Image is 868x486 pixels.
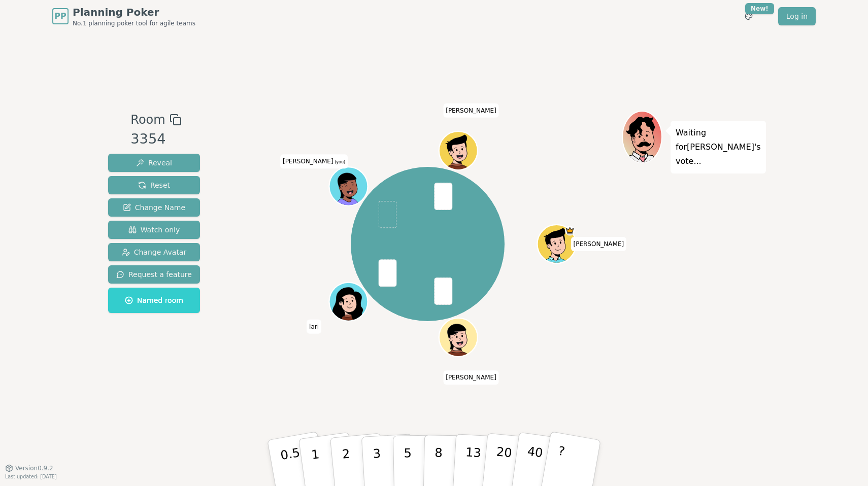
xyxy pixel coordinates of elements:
span: Change Name [123,202,185,213]
span: Request a feature [116,269,192,280]
button: New! [740,7,758,25]
button: Named room [108,288,200,313]
span: Change Avatar [122,247,187,257]
span: Named room [125,295,183,305]
span: Watch only [128,225,180,235]
span: Click to change your name [443,103,499,118]
span: Click to change your name [280,154,348,168]
span: Room [130,111,165,129]
span: Click to change your name [307,320,321,334]
button: Request a feature [108,265,200,284]
button: Change Avatar [108,243,200,261]
button: Reveal [108,154,200,172]
button: Click to change your avatar [330,168,366,204]
span: PP [54,10,66,22]
span: Last updated: [DATE] [5,474,57,479]
span: Version 0.9.2 [15,464,53,472]
div: New! [745,3,774,14]
button: Version0.9.2 [5,464,53,472]
span: Planning Poker [73,5,195,19]
a: PPPlanning PokerNo.1 planning poker tool for agile teams [52,5,195,27]
span: Click to change your name [443,370,499,385]
span: No.1 planning poker tool for agile teams [73,19,195,27]
a: Log in [778,7,816,25]
div: 3354 [130,129,181,150]
span: Reset [138,180,170,190]
p: Waiting for [PERSON_NAME] 's vote... [676,126,761,168]
span: Click to change your name [571,237,626,251]
button: Change Name [108,198,200,217]
span: Reveal [136,158,172,168]
span: Rob is the host [565,226,575,235]
button: Watch only [108,221,200,239]
span: (you) [333,160,346,164]
button: Reset [108,176,200,194]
